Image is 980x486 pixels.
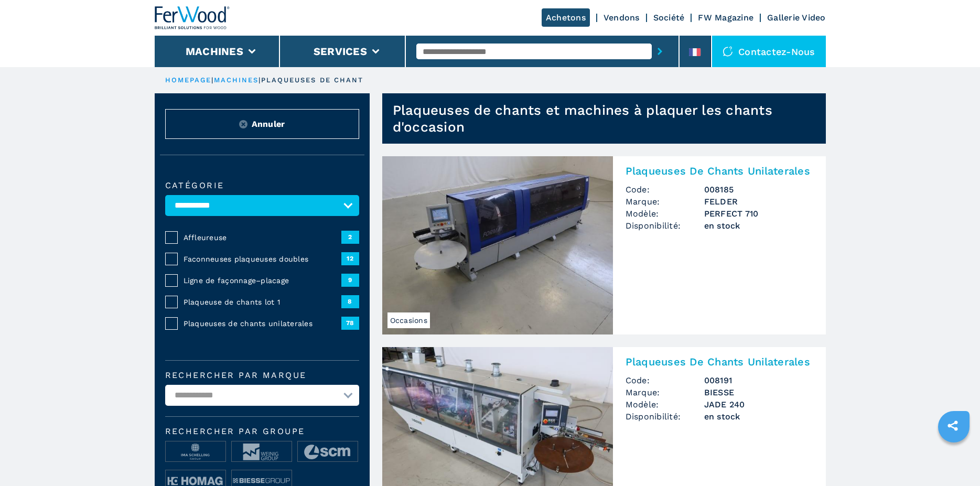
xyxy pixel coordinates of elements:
span: 2 [341,231,359,243]
h2: Plaqueuses De Chants Unilaterales [626,165,813,177]
span: 9 [341,274,359,286]
img: Reset [239,120,247,128]
label: Rechercher par marque [165,371,359,380]
h3: PERFECT 710 [704,208,813,220]
button: submit-button [652,39,668,63]
a: Achetons [542,8,590,27]
label: catégorie [165,181,359,190]
span: Disponibilité: [626,411,704,423]
h3: 008185 [704,183,813,196]
img: image [232,441,292,462]
h3: JADE 240 [704,398,813,411]
span: Occasions [387,312,430,328]
img: image [298,441,358,462]
span: en stock [704,411,813,423]
span: Affleureuse [184,232,341,243]
h2: Plaqueuses De Chants Unilaterales [626,355,813,368]
span: 8 [341,295,359,308]
span: Plaqueuse de chants lot 1 [184,297,341,307]
button: Machines [186,45,243,58]
img: Ferwood [155,6,230,29]
span: Modèle: [626,208,704,220]
span: 12 [341,252,359,265]
span: Marque: [626,196,704,208]
span: Plaqueuses de chants unilaterales [184,318,341,329]
a: Plaqueuses De Chants Unilaterales FELDER PERFECT 710OccasionsPlaqueuses De Chants UnilateralesCod... [382,156,826,334]
iframe: Chat [935,439,972,478]
span: Faconneuses plaqueuses doubles [184,254,341,264]
a: machines [214,76,259,84]
p: plaqueuses de chant [261,75,364,85]
span: Ligne de façonnage–placage [184,275,341,286]
span: en stock [704,220,813,232]
span: Code: [626,374,704,386]
img: image [166,441,225,462]
span: Modèle: [626,398,704,411]
a: FW Magazine [698,13,753,23]
h1: Plaqueuses de chants et machines à plaquer les chants d'occasion [393,102,826,135]
a: Société [653,13,685,23]
span: 78 [341,317,359,329]
div: Contactez-nous [712,36,826,67]
a: sharethis [940,413,966,439]
img: Plaqueuses De Chants Unilaterales FELDER PERFECT 710 [382,156,613,334]
a: Gallerie Video [767,13,826,23]
span: | [211,76,213,84]
span: Disponibilité: [626,220,704,232]
span: Code: [626,183,704,196]
button: ResetAnnuler [165,109,359,139]
span: Marque: [626,386,704,398]
span: Annuler [252,118,285,130]
span: Rechercher par groupe [165,427,359,436]
span: | [259,76,261,84]
button: Services [314,45,367,58]
h3: BIESSE [704,386,813,398]
h3: FELDER [704,196,813,208]
img: Contactez-nous [723,46,733,57]
h3: 008191 [704,374,813,386]
a: Vendons [604,13,640,23]
a: HOMEPAGE [165,76,212,84]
